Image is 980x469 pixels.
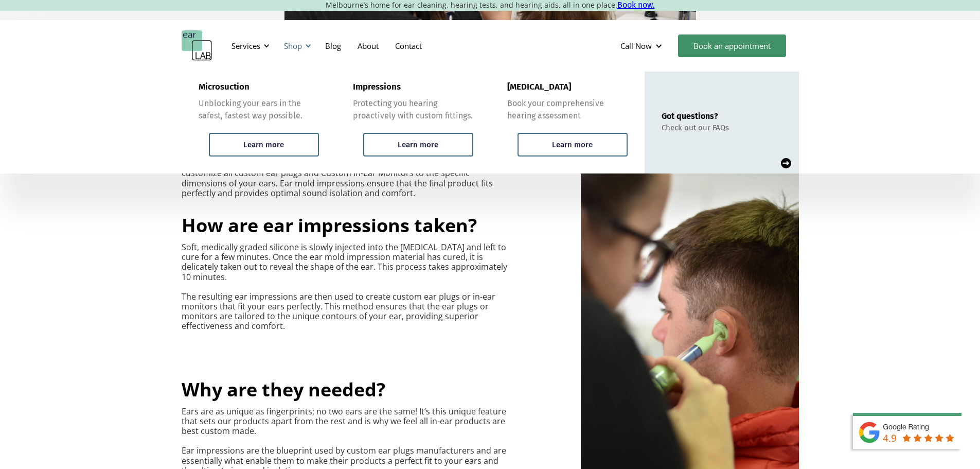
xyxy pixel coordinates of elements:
div: Shop [278,30,314,61]
div: Shop [284,41,302,51]
div: Call Now [612,30,673,61]
div: Got questions? [662,111,729,121]
div: Call Now [620,41,652,51]
div: Impressions [353,82,401,92]
span: How are ear impressions taken? [182,213,477,238]
a: About [349,31,387,61]
h2: Why are they needed? [182,378,385,402]
div: Protecting you hearing proactively with custom fittings. [353,97,473,122]
div: Learn more [552,140,593,149]
div: Check out our FAQs [662,123,729,132]
a: MicrosuctionUnblocking your ears in the safest, fastest way possible.Learn more [182,72,336,173]
a: Book an appointment [678,34,786,57]
a: Got questions?Check out our FAQs [645,72,799,173]
div: [MEDICAL_DATA] [507,82,571,92]
a: ImpressionsProtecting you hearing proactively with custom fittings.Learn more [336,72,490,173]
div: Microsuction [199,82,250,92]
div: Book your comprehensive hearing assessment [507,97,628,122]
div: Unblocking your ears in the safest, fastest way possible. [199,97,319,122]
div: Services [225,30,273,61]
div: Learn more [243,140,284,149]
div: Services [231,41,260,51]
a: Blog [317,31,349,61]
p: are essentially model imprints of your ear. These are required to customize all custom ear plugs ... [182,159,509,198]
div: Learn more [398,140,438,149]
a: [MEDICAL_DATA]Book your comprehensive hearing assessmentLearn more [490,72,645,173]
a: Contact [387,31,430,61]
a: home [182,30,212,61]
p: Soft, medically graded silicone is slowly injected into the [MEDICAL_DATA] and left to cure for a... [182,242,509,332]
